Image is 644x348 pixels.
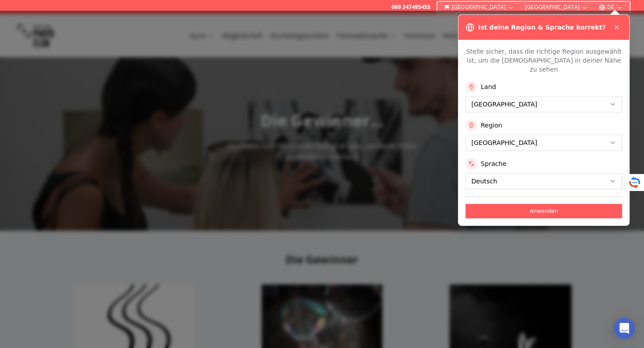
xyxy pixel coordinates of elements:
button: DE [595,2,626,13]
a: 069 247495455 [391,4,430,11]
div: Open Intercom Messenger [614,318,635,339]
label: Sprache [481,159,506,168]
button: [GEOGRAPHIC_DATA] [441,2,518,13]
button: Anwenden [466,204,622,218]
p: Stelle sicher, dass die richtige Region ausgewählt ist, um die [DEMOGRAPHIC_DATA] in deiner Nähe ... [466,47,622,74]
label: Region [481,121,502,130]
button: [GEOGRAPHIC_DATA] [521,2,592,13]
h3: Ist deine Region & Sprache korrekt? [478,23,606,32]
label: Land [481,82,496,91]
